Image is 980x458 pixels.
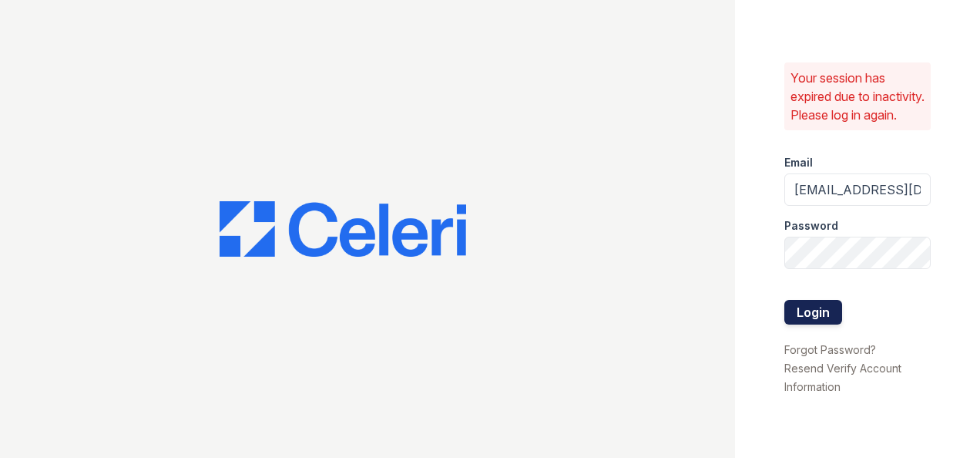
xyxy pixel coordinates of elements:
[790,69,925,124] p: Your session has expired due to inactivity. Please log in again.
[784,300,842,325] button: Login
[784,343,876,356] a: Forgot Password?
[784,218,838,234] label: Password
[784,362,901,393] a: Resend Verify Account Information
[220,201,466,257] img: CE_Logo_Blue-a8612792a0a2168367f1c8372b55b34899dd931a85d93a1a3d3e32e68fde9ad4.png
[784,155,813,170] label: Email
